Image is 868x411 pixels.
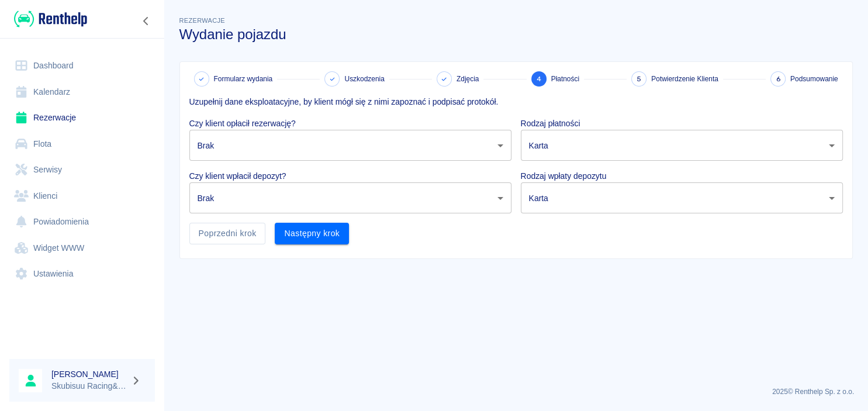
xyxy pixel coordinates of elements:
span: Płatności [551,74,579,84]
div: Brak [189,182,511,213]
a: Kalendarz [9,79,155,105]
a: Widget WWW [9,235,155,261]
span: Formularz wydania [214,74,273,84]
a: Dashboard [9,53,155,79]
img: Renthelp logo [14,9,87,29]
a: Klienci [9,183,155,209]
p: Uzupełnij dane eksploatacyjne, by klient mógł się z nimi zapoznać i podpisać protokół. [189,96,843,108]
a: Serwisy [9,157,155,183]
a: Ustawienia [9,261,155,287]
a: Flota [9,131,155,157]
span: Rezerwacje [179,17,225,24]
div: Brak [189,130,511,161]
p: Czy klient wpłacił depozyt? [189,170,511,182]
h3: Wydanie pojazdu [179,26,853,43]
h6: [PERSON_NAME] [51,368,126,380]
a: Renthelp logo [9,9,87,29]
span: Uszkodzenia [344,74,384,84]
p: Czy klient opłacił rezerwację? [189,118,511,130]
span: Potwierdzenie Klienta [651,74,718,84]
span: Podsumowanie [790,74,838,84]
p: Rodzaj płatności [521,118,843,130]
button: Następny krok [275,223,349,244]
div: Karta [521,182,843,213]
p: Rodzaj wpłaty depozytu [521,170,843,182]
button: Zwiń nawigację [137,13,155,29]
button: Poprzedni krok [189,223,266,244]
a: Rezerwacje [9,105,155,131]
a: Powiadomienia [9,209,155,235]
span: 4 [537,73,541,85]
p: 2025 © Renthelp Sp. z o.o. [178,386,854,397]
div: Karta [521,130,843,161]
span: Zdjęcia [457,74,479,84]
span: 5 [637,73,641,85]
span: 6 [776,73,780,85]
p: Skubisuu Racing&Rent [51,380,126,392]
